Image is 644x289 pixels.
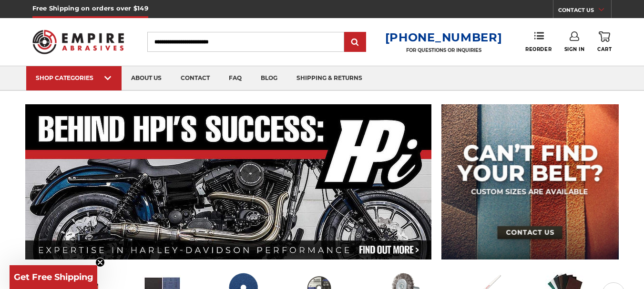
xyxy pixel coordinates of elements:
p: FOR QUESTIONS OR INQUIRIES [385,47,502,53]
span: Get Free Shipping [14,272,93,282]
a: Cart [597,31,612,52]
div: Get Free ShippingClose teaser [10,265,97,289]
a: CONTACT US [558,5,611,18]
a: contact [171,66,219,90]
div: SHOP CATEGORIES [36,74,112,81]
a: Reorder [525,31,552,52]
a: [PHONE_NUMBER] [385,30,502,44]
input: Submit [346,33,365,52]
img: Banner for an interview featuring Horsepower Inc who makes Harley performance upgrades featured o... [25,104,432,259]
button: Close teaser [95,258,105,267]
span: Cart [597,46,612,52]
a: shipping & returns [287,66,372,90]
a: faq [219,66,251,90]
img: promo banner for custom belts. [441,104,619,259]
span: Reorder [525,46,552,52]
a: blog [251,66,287,90]
a: about us [122,66,171,90]
img: Empire Abrasives [32,24,124,60]
span: Sign In [564,46,585,52]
